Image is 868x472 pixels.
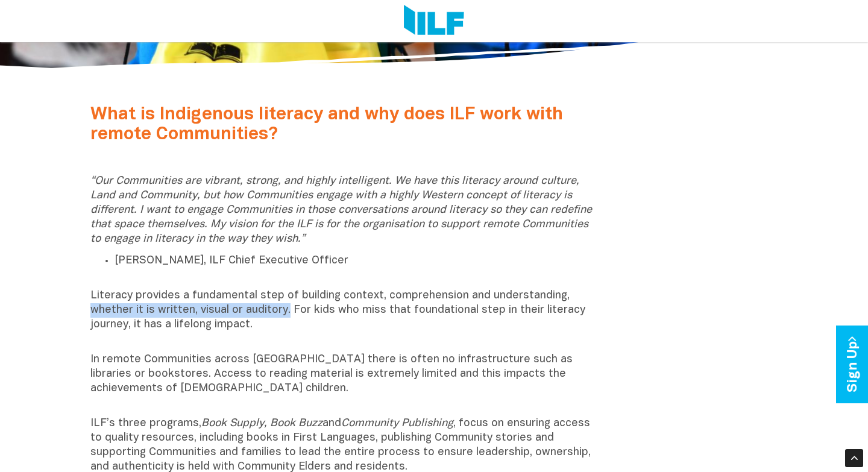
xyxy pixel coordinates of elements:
p: Literacy provides a fundamental step of building context, comprehension and understanding, whethe... [90,289,602,347]
div: Scroll Back to Top [845,449,863,467]
p: In remote Communities across [GEOGRAPHIC_DATA] there is often no infrastructure such as libraries... [90,353,602,411]
i: “Our Communities are vibrant, strong, and highly intelligent. We have this literacy around cultur... [90,176,592,244]
i: Book Supply, Book Buzz [201,418,322,429]
i: Community Publishing [341,418,453,429]
p: [PERSON_NAME], ILF Chief Executive Officer [115,254,602,283]
h2: What is Indigenous literacy and why does ILF work with remote Communities? [90,105,602,145]
img: Logo [404,5,464,37]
